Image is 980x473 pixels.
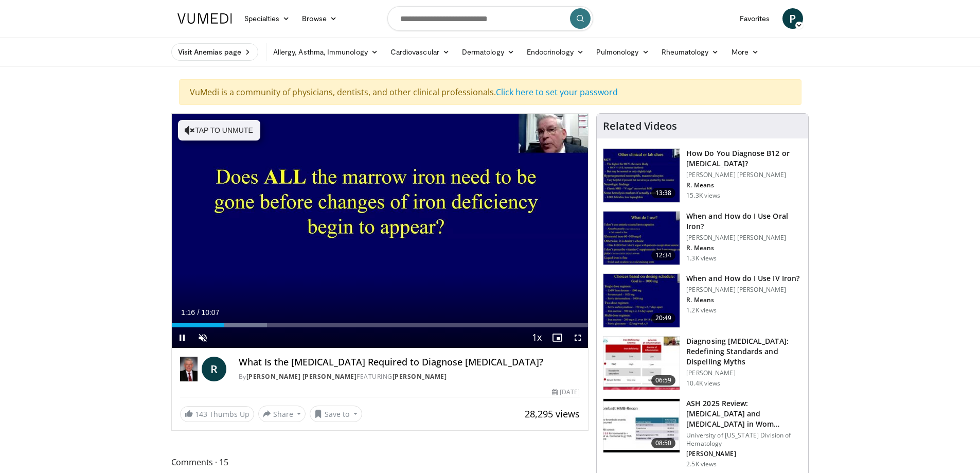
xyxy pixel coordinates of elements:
[686,148,802,169] h3: How Do You Diagnose B12 or [MEDICAL_DATA]?
[603,148,802,203] a: 13:38 How Do You Diagnose B12 or [MEDICAL_DATA]? [PERSON_NAME] [PERSON_NAME] R. Means 15.3K views
[258,406,306,422] button: Share
[238,8,296,29] a: Specialties
[496,86,618,98] a: Click here to set your password
[178,120,260,141] button: Tap to unmute
[686,234,802,242] p: [PERSON_NAME] [PERSON_NAME]
[686,191,720,200] p: 15.3K views
[393,372,447,381] a: [PERSON_NAME]
[603,212,680,265] img: 4e9eeae5-b6a7-41be-a190-5c4e432274eb.150x105_q85_crop-smart_upscale.jpg
[590,42,655,62] a: Pulmonology
[686,296,799,304] p: R. Means
[202,357,226,381] a: R
[603,337,680,390] img: f7929ac2-4813-417a-bcb3-dbabb01c513c.150x105_q85_crop-smart_upscale.jpg
[686,171,802,179] p: [PERSON_NAME] [PERSON_NAME]
[603,398,802,468] a: 08:50 ASH 2025 Review: [MEDICAL_DATA] and [MEDICAL_DATA] in Wom… University of [US_STATE] Divisio...
[172,327,192,348] button: Pause
[547,327,567,348] button: Enable picture-in-picture mode
[180,406,254,422] a: 143 Thumbs Up
[192,327,213,348] button: Unmute
[180,357,198,381] img: Dr. Robert T. Means Jr.
[651,375,676,386] span: 06:59
[651,438,676,448] span: 08:50
[521,42,590,62] a: Endocrinology
[171,43,258,61] a: Visit Anemias page
[725,42,765,62] a: More
[603,273,802,328] a: 20:49 When and How do I Use IV Iron? [PERSON_NAME] [PERSON_NAME] R. Means 1.2K views
[686,336,802,367] h3: Diagnosing [MEDICAL_DATA]: Redefining Standards and Dispelling Myths
[686,306,717,314] p: 1.2K views
[686,211,802,232] h3: When and How do I Use Oral Iron?
[734,8,776,29] a: Favorites
[526,327,547,348] button: Playback Rate
[651,188,676,198] span: 13:38
[552,388,580,397] div: [DATE]
[195,409,207,419] span: 143
[384,42,456,62] a: Cardiovascular
[567,327,588,348] button: Fullscreen
[296,8,343,29] a: Browse
[246,372,357,381] a: [PERSON_NAME] [PERSON_NAME]
[177,13,232,24] img: VuMedi Logo
[655,42,725,62] a: Rheumatology
[181,308,195,317] span: 1:16
[387,6,593,31] input: Search topics, interventions
[603,274,680,327] img: 210b7036-983c-4937-bd73-ab58786e5846.150x105_q85_crop-smart_upscale.jpg
[239,357,580,368] h4: What Is the [MEDICAL_DATA] Required to Diagnose [MEDICAL_DATA]?
[686,460,717,468] p: 2.5K views
[603,120,677,132] h4: Related Videos
[201,308,219,317] span: 10:07
[651,250,676,260] span: 12:34
[198,308,200,317] span: /
[782,8,803,29] a: P
[172,323,589,327] div: Progress Bar
[686,379,720,388] p: 10.4K views
[179,79,801,105] div: VuMedi is a community of physicians, dentists, and other clinical professionals.
[686,431,802,448] p: University of [US_STATE] Division of Hematology
[456,42,521,62] a: Dermatology
[603,336,802,391] a: 06:59 Diagnosing [MEDICAL_DATA]: Redefining Standards and Dispelling Myths [PERSON_NAME] 10.4K views
[172,114,589,348] video-js: Video Player
[171,456,589,469] span: Comments 15
[603,211,802,266] a: 12:34 When and How do I Use Oral Iron? [PERSON_NAME] [PERSON_NAME] R. Means 1.3K views
[686,369,802,377] p: [PERSON_NAME]
[686,450,802,458] p: [PERSON_NAME]
[603,149,680,202] img: 172d2151-0bab-4046-8dbc-7c25e5ef1d9f.150x105_q85_crop-smart_upscale.jpg
[686,273,799,284] h3: When and How do I Use IV Iron?
[525,408,580,420] span: 28,295 views
[310,406,362,422] button: Save to
[686,398,802,429] h3: ASH 2025 Review: [MEDICAL_DATA] and [MEDICAL_DATA] in Wom…
[267,42,384,62] a: Allergy, Asthma, Immunology
[603,399,680,452] img: dbfd5f25-7945-44a5-8d2f-245839b470de.150x105_q85_crop-smart_upscale.jpg
[651,313,676,323] span: 20:49
[239,372,580,381] div: By FEATURING
[686,286,799,294] p: [PERSON_NAME] [PERSON_NAME]
[686,244,802,252] p: R. Means
[686,254,717,262] p: 1.3K views
[686,181,802,189] p: R. Means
